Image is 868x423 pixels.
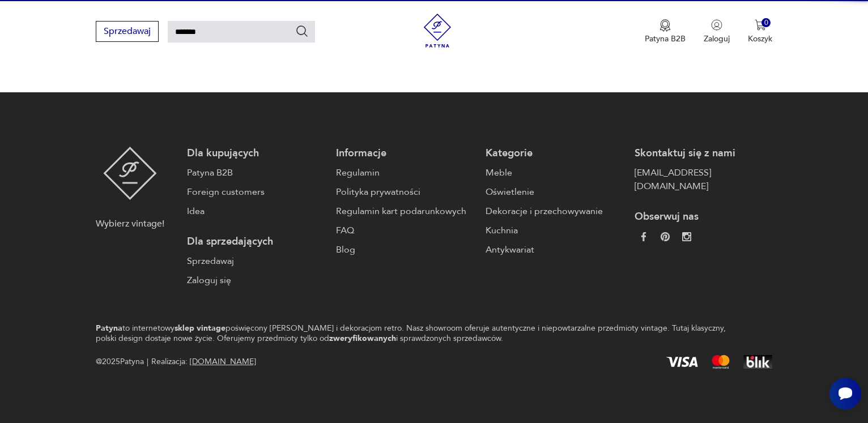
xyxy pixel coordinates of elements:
p: Kategorie [486,147,623,160]
img: Patyna - sklep z meblami i dekoracjami vintage [103,147,157,200]
a: Ikona medaluPatyna B2B [645,19,686,44]
p: Dla sprzedających [187,235,325,249]
a: Idea [187,204,325,218]
a: [DOMAIN_NAME] [190,356,256,367]
p: to internetowy poświęcony [PERSON_NAME] i dekoracjom retro. Nasz showroom oferuje autentyczne i n... [96,323,733,344]
p: Dla kupujących [187,147,325,160]
a: Blog [336,243,474,257]
strong: zweryfikowanych [329,333,396,344]
img: c2fd9cf7f39615d9d6839a72ae8e59e5.webp [682,232,691,241]
strong: Patyna [96,323,122,334]
span: Realizacja: [151,355,256,369]
a: Patyna B2B [187,166,325,180]
div: 0 [761,18,771,28]
a: Meble [486,166,623,180]
p: Koszyk [748,33,772,44]
button: Zaloguj [704,19,730,44]
p: Informacje [336,147,474,160]
p: Patyna B2B [645,33,686,44]
img: Ikona medalu [659,19,671,32]
img: Ikonka użytkownika [711,19,722,31]
a: Regulamin [336,166,474,180]
img: BLIK [743,355,772,369]
a: Sprzedawaj [187,254,325,268]
a: Oświetlenie [486,185,623,199]
a: Sprzedawaj [96,28,159,36]
img: Mastercard [712,355,730,369]
p: Skontaktuj się z nami [635,147,773,160]
img: Visa [666,357,698,367]
p: Obserwuj nas [635,210,773,224]
span: @ 2025 Patyna [96,355,144,369]
a: [EMAIL_ADDRESS][DOMAIN_NAME] [635,166,773,193]
button: Patyna B2B [645,19,686,44]
a: Polityka prywatności [336,185,474,199]
img: Ikona koszyka [755,19,766,31]
img: da9060093f698e4c3cedc1453eec5031.webp [639,232,648,241]
button: Sprzedawaj [96,21,159,42]
strong: sklep vintage [175,323,225,334]
button: 0Koszyk [748,19,772,44]
a: FAQ [336,224,474,237]
a: Dekoracje i przechowywanie [486,204,623,218]
a: Antykwariat [486,243,623,257]
img: 37d27d81a828e637adc9f9cb2e3d3a8a.webp [661,232,670,241]
a: Kuchnia [486,224,623,237]
img: Patyna - sklep z meblami i dekoracjami vintage [420,14,454,48]
a: Regulamin kart podarunkowych [336,204,474,218]
a: Foreign customers [187,185,325,199]
iframe: Smartsupp widget button [829,378,861,409]
button: Szukaj [295,24,309,38]
p: Wybierz vintage! [96,217,164,230]
p: Zaloguj [704,33,730,44]
div: | [147,355,148,369]
a: Zaloguj się [187,274,325,287]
